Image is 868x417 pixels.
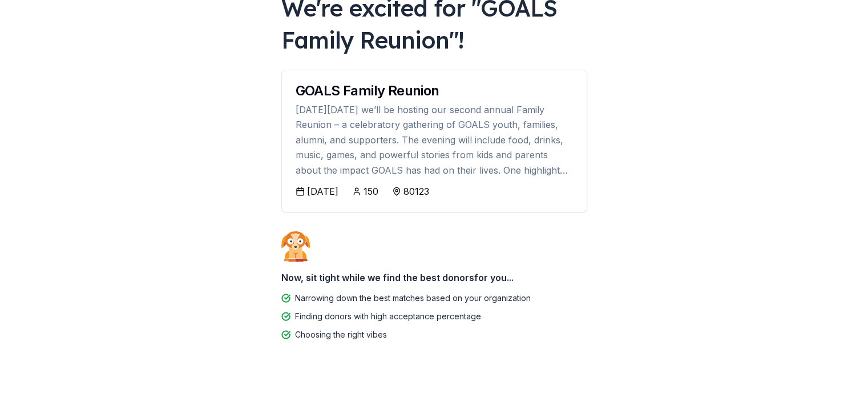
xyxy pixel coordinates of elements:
div: 80123 [403,185,429,198]
div: Narrowing down the best matches based on your organization [295,291,531,305]
div: Choosing the right vibes [295,328,387,342]
div: Now, sit tight while we find the best donors for you... [281,266,587,289]
div: 150 [364,185,378,198]
div: [DATE] [307,185,338,198]
div: [DATE][DATE] we’ll be hosting our second annual Family Reunion – a celebratory gathering of GOALS... [296,102,573,178]
img: Dog waiting patiently [281,231,310,262]
div: GOALS Family Reunion [296,84,573,98]
div: Finding donors with high acceptance percentage [295,310,481,323]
